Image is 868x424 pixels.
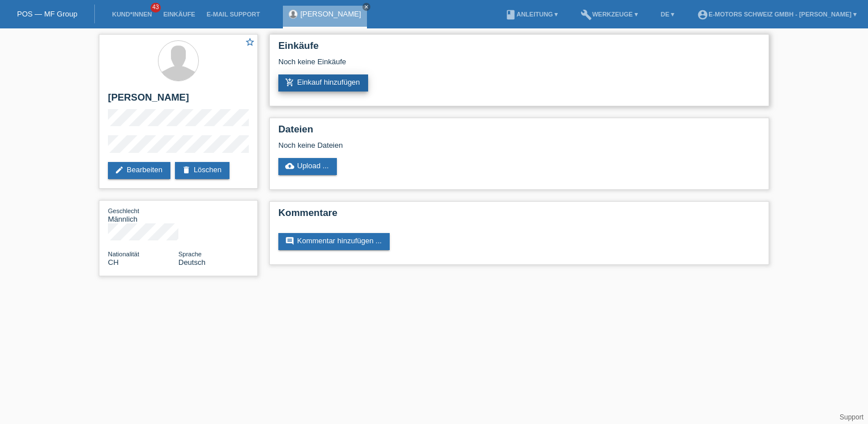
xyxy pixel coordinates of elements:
a: buildWerkzeuge ▾ [575,11,644,18]
span: Schweiz [108,258,119,267]
i: edit [115,165,124,174]
h2: Kommentare [278,207,760,225]
a: deleteLöschen [175,162,229,179]
h2: Einkäufe [278,40,760,57]
a: E-Mail Support [201,11,266,18]
a: cloud_uploadUpload ... [278,158,337,175]
i: comment [285,236,294,246]
div: Noch keine Dateien [278,141,625,149]
i: add_shopping_cart [285,78,294,87]
a: editBearbeiten [108,162,170,179]
h2: Dateien [278,124,760,141]
div: Männlich [108,206,178,223]
i: close [364,4,369,10]
a: DE ▾ [655,11,680,18]
a: commentKommentar hinzufügen ... [278,233,390,250]
span: 43 [151,3,161,13]
a: POS — MF Group [17,10,77,18]
i: account_circle [697,9,708,20]
i: cloud_upload [285,161,294,171]
i: delete [182,165,191,174]
span: Nationalität [108,251,139,257]
a: Support [840,413,863,421]
h2: [PERSON_NAME] [108,92,249,109]
i: book [505,9,516,20]
a: star_border [245,37,255,49]
i: build [581,9,592,20]
a: close [362,3,370,11]
span: Geschlecht [108,207,139,214]
span: Sprache [178,251,202,257]
i: star_border [245,37,255,47]
a: account_circleE-Motors Schweiz GmbH - [PERSON_NAME] ▾ [691,11,862,18]
span: Deutsch [178,258,206,267]
div: Noch keine Einkäufe [278,57,760,74]
a: Einkäufe [157,11,201,18]
a: [PERSON_NAME] [301,10,361,18]
a: Kund*innen [106,11,157,18]
a: bookAnleitung ▾ [499,11,564,18]
a: add_shopping_cartEinkauf hinzufügen [278,74,368,92]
